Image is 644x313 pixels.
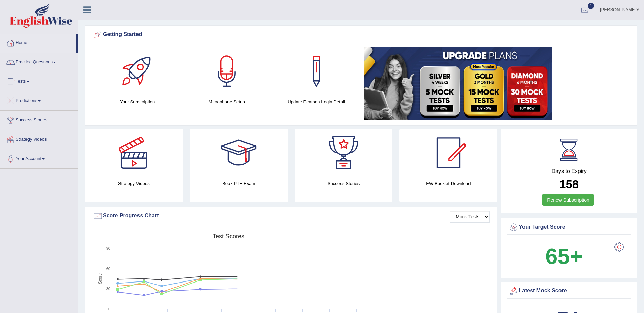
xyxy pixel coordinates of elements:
[0,34,76,50] a: Home
[93,211,490,221] div: Score Progress Chart
[85,180,183,187] h4: Strategy Videos
[509,222,629,232] div: Your Target Score
[108,307,110,311] text: 0
[559,178,579,191] b: 158
[364,47,552,120] img: small5.jpg
[588,3,594,9] span: 1
[98,273,103,284] tspan: Score
[542,194,594,206] a: Renew Subscription
[96,98,179,105] h4: Your Subscription
[0,111,78,128] a: Success Stories
[275,98,357,105] h4: Update Pearson Login Detail
[106,267,110,271] text: 60
[185,98,268,105] h4: Microphone Setup
[545,244,583,269] b: 65+
[509,168,629,174] h4: Days to Expiry
[0,53,78,70] a: Practice Questions
[190,180,288,187] h4: Book PTE Exam
[0,72,78,89] a: Tests
[106,287,110,291] text: 30
[0,91,78,108] a: Predictions
[106,246,110,250] text: 90
[93,29,629,40] div: Getting Started
[0,130,78,147] a: Strategy Videos
[0,149,78,166] a: Your Account
[295,180,393,187] h4: Success Stories
[509,286,629,296] div: Latest Mock Score
[399,180,497,187] h4: EW Booklet Download
[213,233,244,240] tspan: Test scores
